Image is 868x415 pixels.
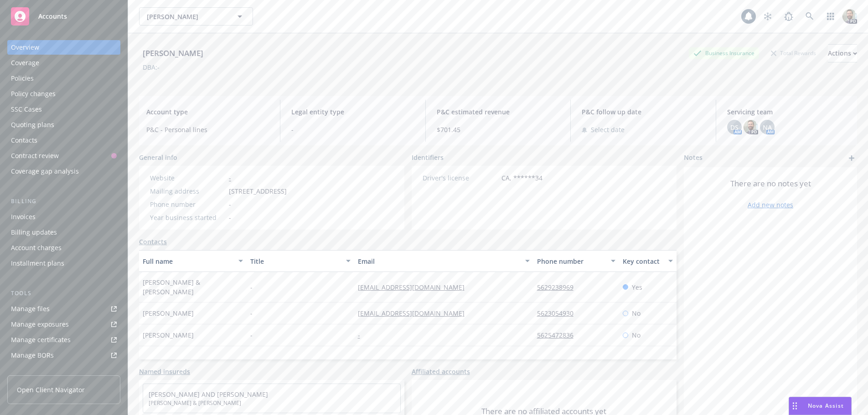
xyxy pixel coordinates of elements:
[537,283,581,292] a: 5629238969
[766,47,821,59] div: Total Rewards
[358,331,367,339] a: -
[623,256,663,266] div: Key contact
[412,153,444,162] span: Identifiers
[632,308,641,318] span: No
[143,330,194,340] span: [PERSON_NAME]
[143,277,243,297] span: [PERSON_NAME] & [PERSON_NAME]
[139,367,190,376] a: Named insureds
[143,308,194,318] span: [PERSON_NAME]
[11,317,69,332] div: Manage exposures
[7,40,120,55] a: Overview
[139,153,177,162] span: General info
[11,364,80,378] div: Summary of insurance
[582,107,704,117] span: P&C follow up date
[17,385,85,395] span: Open Client Navigator
[139,47,207,59] div: [PERSON_NAME]
[146,107,269,117] span: Account type
[11,225,57,240] div: Billing updates
[11,333,71,347] div: Manage certificates
[247,250,354,272] button: Title
[143,62,160,72] div: DBA: -
[7,256,120,271] a: Installment plans
[591,125,625,134] span: Select date
[780,7,798,26] a: Report a Bug
[11,56,39,70] div: Coverage
[727,107,850,117] span: Servicing team
[143,256,233,266] div: Full name
[139,250,247,272] button: Full name
[730,178,811,189] span: There are no notes yet
[537,331,581,339] a: 5625472836
[423,173,498,183] div: Driver's license
[11,302,50,316] div: Manage files
[7,56,120,70] a: Coverage
[146,125,269,134] span: P&C - Personal lines
[632,330,641,340] span: No
[149,390,268,399] a: [PERSON_NAME] AND [PERSON_NAME]
[11,348,54,363] div: Manage BORs
[808,402,844,410] span: Nova Assist
[619,250,677,272] button: Key contact
[684,153,703,164] span: Notes
[250,308,253,318] span: -
[11,118,54,132] div: Quoting plans
[842,9,857,24] img: photo
[11,256,64,271] div: Installment plans
[150,173,225,183] div: Website
[537,256,606,266] div: Phone number
[147,12,226,21] span: [PERSON_NAME]
[149,399,395,407] span: [PERSON_NAME] & [PERSON_NAME]
[759,7,777,26] a: Stop snowing
[291,107,414,117] span: Legal entity type
[291,125,414,134] span: -
[821,7,840,26] a: Switch app
[7,164,120,179] a: Coverage gap analysis
[11,210,36,224] div: Invoices
[7,149,120,163] a: Contract review
[437,125,559,134] span: $701.45
[846,153,857,164] a: add
[139,7,253,26] button: [PERSON_NAME]
[11,102,42,117] div: SSC Cases
[533,250,620,272] button: Phone number
[229,200,231,209] span: -
[229,174,231,182] a: -
[748,200,793,210] a: Add new notes
[7,4,120,29] a: Accounts
[11,241,62,255] div: Account charges
[7,225,120,240] a: Billing updates
[150,213,225,222] div: Year business started
[358,309,472,318] a: [EMAIL_ADDRESS][DOMAIN_NAME]
[7,289,120,298] div: Tools
[7,197,120,206] div: Billing
[828,45,857,62] div: Actions
[7,241,120,255] a: Account charges
[7,71,120,86] a: Policies
[828,44,857,62] button: Actions
[229,213,231,222] span: -
[358,283,472,292] a: [EMAIL_ADDRESS][DOMAIN_NAME]
[150,186,225,196] div: Mailing address
[537,309,581,318] a: 5623054930
[250,330,253,340] span: -
[11,87,56,101] div: Policy changes
[7,87,120,101] a: Policy changes
[354,250,533,272] button: Email
[11,164,79,179] div: Coverage gap analysis
[358,256,520,266] div: Email
[7,317,120,332] a: Manage exposures
[229,186,287,196] span: [STREET_ADDRESS]
[38,13,67,20] span: Accounts
[7,364,120,378] a: Summary of insurance
[437,107,559,117] span: P&C estimated revenue
[11,149,59,163] div: Contract review
[689,47,759,59] div: Business Insurance
[632,282,642,292] span: Yes
[7,102,120,117] a: SSC Cases
[250,256,341,266] div: Title
[801,7,819,26] a: Search
[7,348,120,363] a: Manage BORs
[7,302,120,316] a: Manage files
[789,397,852,415] button: Nova Assist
